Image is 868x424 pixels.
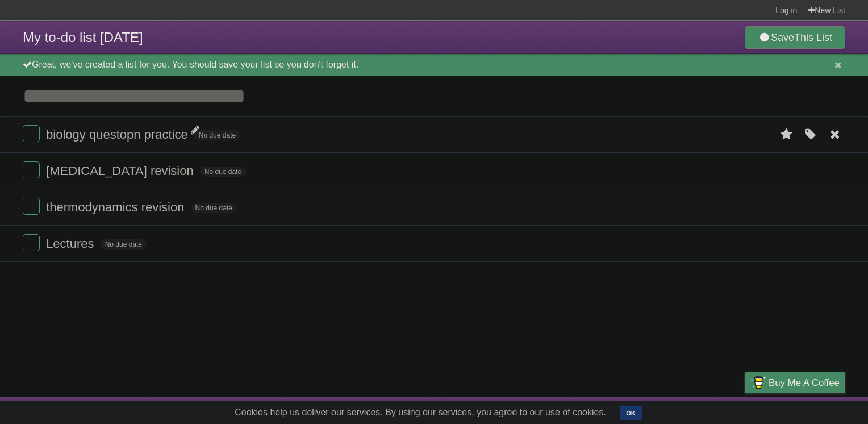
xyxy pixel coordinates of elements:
a: Suggest a feature [774,400,845,421]
label: Done [23,161,40,178]
img: Buy me a coffee [750,373,766,392]
a: About [594,400,617,421]
span: Buy me a coffee [769,373,840,393]
span: No due date [191,203,237,213]
b: This List [794,32,832,43]
span: [MEDICAL_DATA] revision [46,164,197,178]
span: Cookies help us deliver our services. By using our services, you agree to our use of cookies. [223,401,617,424]
span: Lectures [46,236,97,251]
span: My to-do list [DATE] [23,30,143,45]
span: biology questopn practice [46,127,191,142]
label: Star task [776,125,798,144]
a: SaveThis List [745,26,845,49]
a: Buy me a coffee [745,372,845,393]
span: thermodynamics revision [46,200,187,214]
a: Developers [631,400,677,421]
button: OK [620,406,642,420]
label: Done [23,125,40,142]
label: Done [23,198,40,215]
label: Done [23,234,40,251]
a: Privacy [730,400,759,421]
span: No due date [200,167,246,177]
span: No due date [101,239,147,250]
span: No due date [194,130,240,140]
a: Terms [691,400,716,421]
